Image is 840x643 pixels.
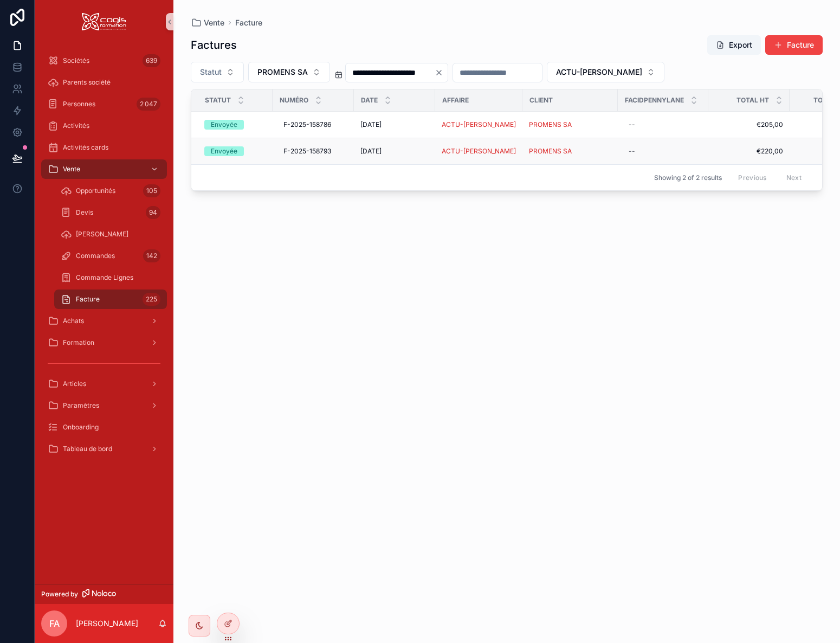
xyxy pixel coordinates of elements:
a: PROMENS SA [529,147,572,156]
a: [PERSON_NAME] [54,224,167,244]
a: Achats [41,311,167,331]
a: Sociétés639 [41,51,167,70]
div: 94 [146,206,160,219]
a: [DATE] [360,120,429,129]
a: -- [624,143,702,160]
span: ACTU-[PERSON_NAME] [556,67,642,78]
a: F-2025-158786 [279,116,347,133]
button: Select Button [191,62,244,82]
div: Envoyée [211,120,237,130]
span: Activités cards [63,143,108,152]
span: Personnes [63,100,95,108]
span: Affaire [442,96,469,105]
a: Commande Lignes [54,268,167,287]
a: ACTU-[PERSON_NAME] [442,147,516,156]
span: Total HT [736,96,769,105]
span: Tableau de bord [63,445,112,453]
button: Clear [435,68,448,77]
span: Onboarding [63,423,99,432]
h1: Factures [191,37,237,53]
a: [DATE] [360,147,429,156]
span: Showing 2 of 2 results [654,173,722,182]
span: Articles [63,380,86,388]
span: Facture [76,295,100,304]
span: [DATE] [360,147,382,156]
span: FA [49,617,60,630]
div: Envoyée [211,146,237,156]
span: Date [361,96,378,105]
span: Achats [63,317,84,325]
span: [DATE] [360,120,382,129]
a: Onboarding [41,417,167,437]
button: Facture [765,35,823,55]
div: 225 [143,293,160,306]
span: FacIdPennylane [625,96,684,105]
div: 639 [143,54,160,67]
span: Opportunités [76,187,115,195]
button: Select Button [248,62,330,82]
span: Sociétés [63,56,89,65]
a: ACTU-[PERSON_NAME] [442,120,516,129]
a: Vente [191,17,224,28]
p: [PERSON_NAME] [76,618,138,629]
a: Paramètres [41,396,167,415]
div: 105 [143,184,160,197]
a: Devis94 [54,203,167,222]
span: Vente [63,165,80,173]
a: -- [624,116,702,133]
a: Activités [41,116,167,136]
a: Envoyée [204,120,266,130]
a: Facture [235,17,262,28]
a: Personnes2 047 [41,94,167,114]
a: Powered by [35,584,173,604]
a: Facture225 [54,290,167,309]
span: Commandes [76,252,115,260]
span: [PERSON_NAME] [76,230,128,239]
div: 142 [143,249,160,262]
a: €220,00 [715,147,783,156]
a: F-2025-158793 [279,143,347,160]
a: Tableau de bord [41,439,167,459]
div: 2 047 [137,98,160,111]
a: €205,00 [715,120,783,129]
button: Select Button [547,62,664,82]
span: Formation [63,338,94,347]
button: Export [707,35,761,55]
span: Statut [200,67,222,78]
a: PROMENS SA [529,147,611,156]
span: Client [529,96,553,105]
a: Vente [41,159,167,179]
span: PROMENS SA [257,67,308,78]
a: Activités cards [41,138,167,157]
span: Vente [204,17,224,28]
div: -- [629,147,635,156]
a: Commandes142 [54,246,167,266]
div: -- [629,120,635,129]
span: F-2025-158793 [283,147,331,156]
a: Envoyée [204,146,266,156]
img: App logo [82,13,126,30]
span: Commande Lignes [76,273,133,282]
span: Numéro [280,96,308,105]
span: Parents société [63,78,111,87]
span: F-2025-158786 [283,120,331,129]
span: Devis [76,208,93,217]
span: Statut [205,96,231,105]
a: PROMENS SA [529,120,572,129]
span: Powered by [41,590,78,599]
span: Paramètres [63,401,99,410]
a: Parents société [41,73,167,92]
a: PROMENS SA [529,120,611,129]
div: scrollable content [35,43,173,473]
a: Articles [41,374,167,394]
